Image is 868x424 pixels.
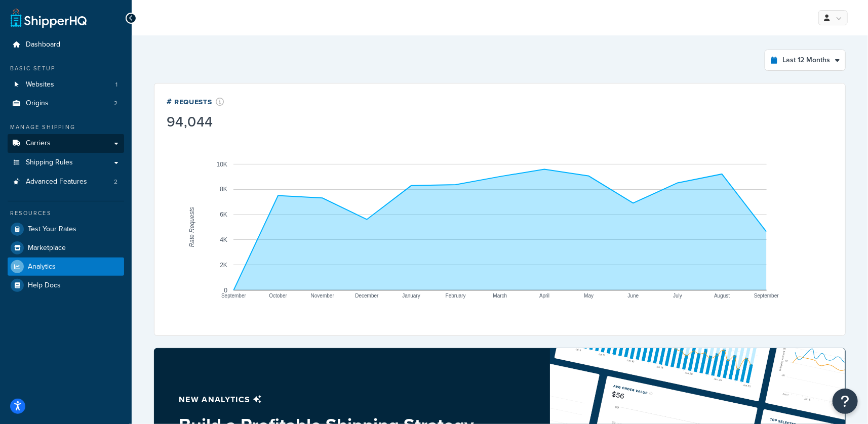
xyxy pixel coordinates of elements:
[8,75,124,94] li: Websites
[673,293,682,299] text: July
[8,134,124,153] a: Carriers
[188,207,195,247] text: Rate Requests
[220,211,227,218] text: 6K
[167,115,224,129] div: 94,044
[8,209,124,218] div: Resources
[8,276,124,294] a: Help Docs
[28,263,56,271] span: Analytics
[220,236,227,243] text: 4K
[26,40,60,49] span: Dashboard
[167,96,224,107] div: # Requests
[269,293,287,299] text: October
[220,186,227,193] text: 8K
[8,64,124,73] div: Basic Setup
[221,293,247,299] text: September
[179,393,476,407] p: New analytics
[8,220,124,238] a: Test Your Rates
[8,75,124,94] a: Websites1
[8,94,124,113] li: Origins
[539,293,549,299] text: April
[754,293,779,299] text: September
[8,35,124,54] a: Dashboard
[833,389,858,414] button: Open Resource Center
[220,262,227,269] text: 2K
[355,293,379,299] text: December
[8,94,124,113] a: Origins2
[8,258,124,276] a: Analytics
[628,293,639,299] text: June
[8,239,124,257] a: Marketplace
[493,293,507,299] text: March
[217,161,227,168] text: 10K
[584,293,594,299] text: May
[8,173,124,191] li: Advanced Features
[26,139,51,148] span: Carriers
[114,99,117,108] span: 2
[28,244,66,252] span: Marketplace
[115,80,117,89] span: 1
[28,281,61,290] span: Help Docs
[28,225,76,234] span: Test Your Rates
[224,287,227,294] text: 0
[714,293,730,299] text: August
[26,178,87,186] span: Advanced Features
[8,153,124,172] a: Shipping Rules
[26,80,54,89] span: Websites
[167,131,833,323] svg: A chart.
[8,173,124,191] a: Advanced Features2
[114,178,117,186] span: 2
[402,293,420,299] text: January
[26,99,49,108] span: Origins
[446,293,466,299] text: February
[8,123,124,132] div: Manage Shipping
[26,158,73,167] span: Shipping Rules
[311,293,335,299] text: November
